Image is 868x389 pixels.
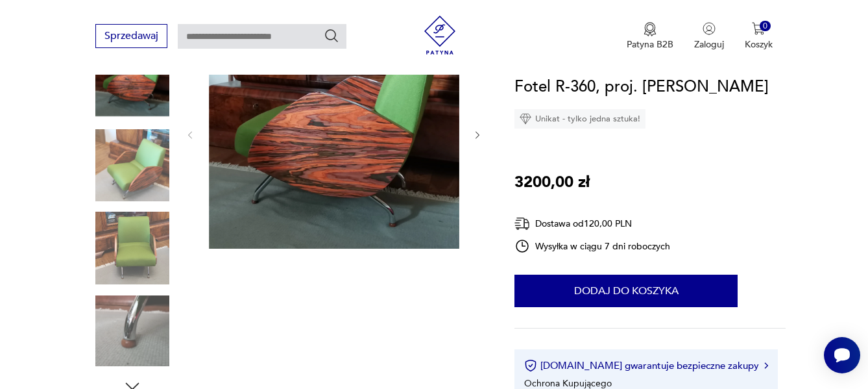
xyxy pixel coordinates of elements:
p: Koszyk [745,38,773,51]
button: Zaloguj [694,22,724,51]
button: Sprzedawaj [95,24,167,48]
h1: Fotel R-360, proj. [PERSON_NAME] [514,75,769,99]
img: Ikona strzałki w prawo [764,362,768,369]
div: Wysyłka w ciągu 7 dni roboczych [514,238,670,254]
img: Zdjęcie produktu Fotel R-360, proj. J. Różański [95,211,169,285]
div: Unikat - tylko jedna sztuka! [514,109,645,129]
p: 3200,00 zł [514,170,590,195]
img: Ikona medalu [644,22,657,36]
iframe: Smartsupp widget button [824,337,860,373]
img: Zdjęcie produktu Fotel R-360, proj. J. Różański [95,129,169,203]
button: Szukaj [324,28,339,44]
button: Dodaj do koszyka [514,275,738,307]
div: 0 [760,21,771,32]
img: Ikona certyfikatu [524,359,537,372]
p: Patyna B2B [627,38,673,51]
button: [DOMAIN_NAME] gwarantuje bezpieczne zakupy [524,359,767,372]
button: 0Koszyk [745,22,773,51]
button: Patyna B2B [627,22,673,51]
img: Zdjęcie produktu Fotel R-360, proj. J. Różański [209,19,459,249]
p: Zaloguj [694,38,724,51]
a: Ikona medaluPatyna B2B [627,22,673,51]
div: Dostawa od 120,00 PLN [514,216,670,232]
img: Ikona koszyka [752,22,765,35]
a: Sprzedawaj [95,32,167,42]
img: Ikonka użytkownika [703,22,716,35]
img: Ikona dostawy [514,216,530,232]
img: Zdjęcie produktu Fotel R-360, proj. J. Różański [95,294,169,368]
img: Ikona diamentu [520,113,531,125]
img: Zdjęcie produktu Fotel R-360, proj. J. Różański [95,45,169,119]
img: Patyna - sklep z meblami i dekoracjami vintage [420,16,459,55]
